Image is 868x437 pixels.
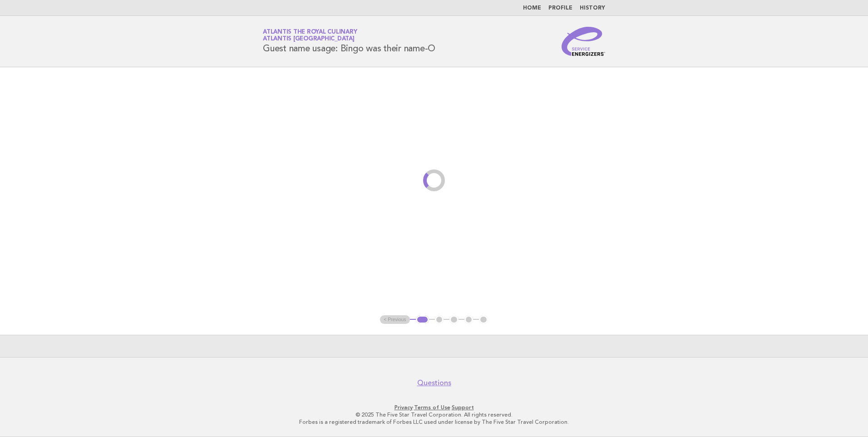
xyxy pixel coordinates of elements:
a: Home [523,5,541,11]
p: © 2025 The Five Star Travel Corporation. All rights reserved. [156,411,712,418]
a: Profile [548,5,572,11]
a: Support [452,404,474,411]
h1: Guest name usage: Bingo was their name-O [263,30,435,53]
p: · · [156,404,712,411]
a: History [580,5,605,11]
a: Atlantis the Royal CulinaryAtlantis [GEOGRAPHIC_DATA] [263,29,357,42]
a: Terms of Use [414,404,450,411]
img: Service Energizers [562,27,605,56]
p: Forbes is a registered trademark of Forbes LLC used under license by The Five Star Travel Corpora... [156,418,712,426]
span: Atlantis [GEOGRAPHIC_DATA] [263,36,355,42]
a: Privacy [395,404,413,411]
a: Questions [417,378,451,387]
